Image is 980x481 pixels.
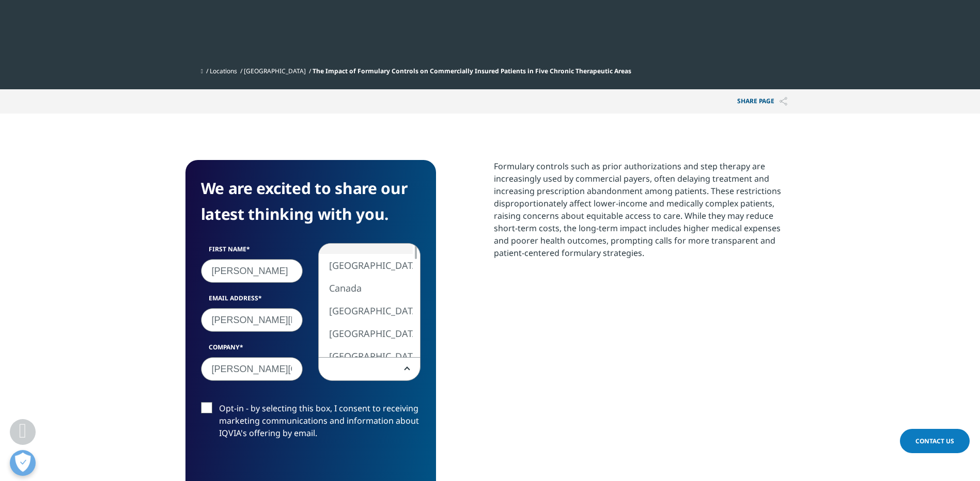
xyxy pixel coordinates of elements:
[319,254,413,277] li: [GEOGRAPHIC_DATA]
[10,450,36,476] button: Open Preferences
[244,67,306,75] a: [GEOGRAPHIC_DATA]
[210,67,237,75] a: Locations
[319,345,413,367] li: [GEOGRAPHIC_DATA]
[201,294,303,308] label: Email Address
[201,175,421,227] h4: We are excited to share our latest thinking with you.
[900,429,970,453] a: Contact Us
[319,299,413,322] li: [GEOGRAPHIC_DATA]
[313,67,631,75] span: The Impact of Formulary Controls on Commercially Insured Patients in Five Chronic Therapeutic Areas
[201,402,421,445] label: Opt-in - by selecting this box, I consent to receiving marketing communications and information a...
[780,97,787,106] img: Share PAGE
[319,322,413,345] li: [GEOGRAPHIC_DATA]
[201,245,303,259] label: First Name
[729,89,795,114] p: Share PAGE
[201,343,303,357] label: Company
[915,437,954,445] span: Contact Us
[319,277,413,299] li: Canada
[494,160,795,267] p: Formulary controls such as prior authorizations and step therapy are increasingly used by commerc...
[729,89,795,114] button: Share PAGEShare PAGE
